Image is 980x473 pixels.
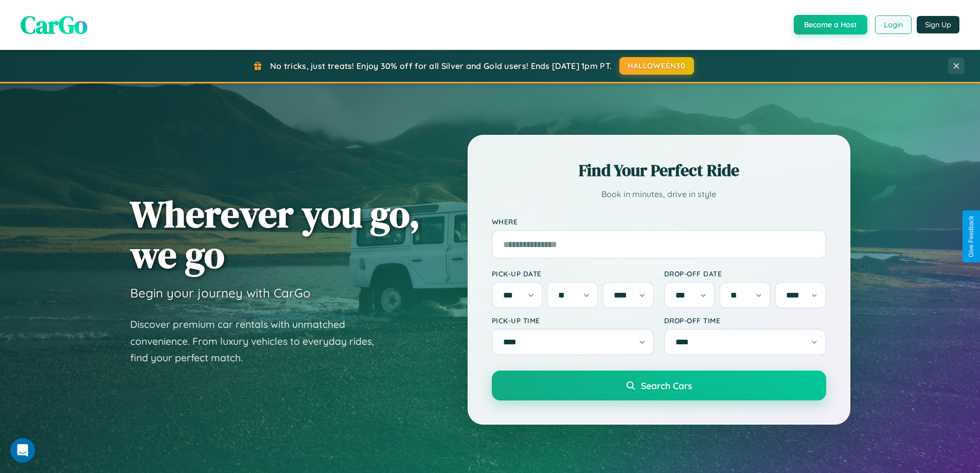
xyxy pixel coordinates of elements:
[130,285,311,301] h3: Begin your journey with CarGo
[875,15,912,34] button: Login
[10,438,35,463] iframe: Intercom live chat
[619,57,694,75] button: HALLOWEEN30
[968,216,975,257] div: Give Feedback
[130,316,387,366] p: Discover premium car rentals with unmatched convenience. From luxury vehicles to everyday rides, ...
[917,16,959,33] button: Sign Up
[492,217,826,226] label: Where
[21,8,87,42] span: CarGo
[492,187,826,202] p: Book in minutes, drive in style
[492,316,654,325] label: Pick-up Time
[270,61,612,71] span: No tricks, just treats! Enjoy 30% off for all Silver and Gold users! Ends [DATE] 1pm PT.
[664,316,826,325] label: Drop-off Time
[130,194,420,275] h1: Wherever you go, we go
[794,15,867,34] button: Become a Host
[492,269,654,278] label: Pick-up Date
[492,159,826,182] h2: Find Your Perfect Ride
[664,269,826,278] label: Drop-off Date
[641,380,692,391] span: Search Cars
[492,371,826,400] button: Search Cars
